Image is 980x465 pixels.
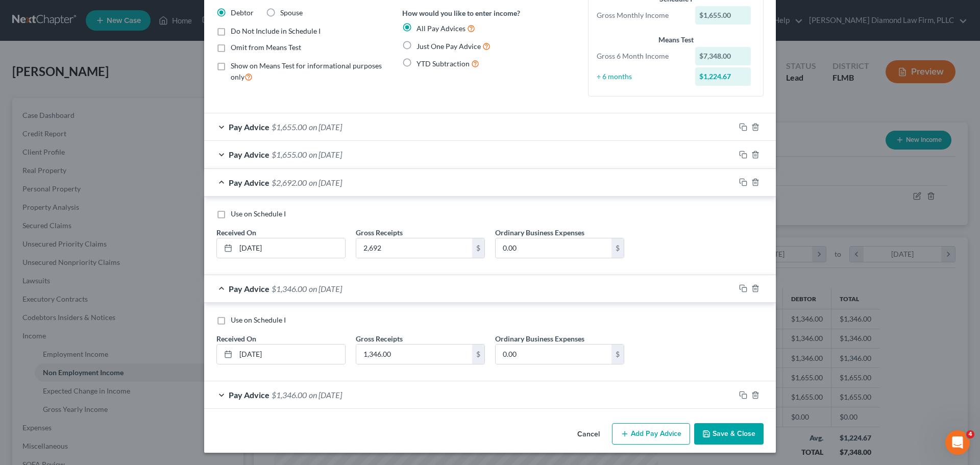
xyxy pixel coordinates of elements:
input: 0.00 [496,345,611,364]
span: on [DATE] [309,150,342,159]
span: Pay Advice [229,390,269,400]
span: Received On [216,228,256,237]
div: Gross Monthly Income [592,10,690,20]
div: $ [611,345,624,364]
input: 0.00 [356,238,472,258]
span: Use on Schedule I [231,209,286,218]
label: Gross Receipts [356,227,403,238]
span: Just One Pay Advice [416,42,481,51]
div: $ [472,238,484,258]
div: $7,348.00 [695,47,751,65]
div: Means Test [597,35,755,45]
span: Omit from Means Test [231,43,301,52]
label: Ordinary Business Expenses [495,227,584,238]
div: $1,655.00 [695,6,751,25]
span: Spouse [280,8,303,17]
input: MM/DD/YYYY [236,238,345,258]
span: on [DATE] [309,122,342,132]
span: Pay Advice [229,150,269,159]
span: 4 [966,430,974,438]
span: Received On [216,334,256,343]
span: on [DATE] [309,178,342,187]
label: How would you like to enter income? [402,8,520,18]
label: Ordinary Business Expenses [495,333,584,344]
button: Save & Close [694,423,764,445]
div: Gross 6 Month Income [592,51,690,61]
span: $2,692.00 [272,178,307,187]
div: ÷ 6 months [592,71,690,82]
input: 0.00 [496,238,611,258]
div: $1,224.67 [695,67,751,86]
span: $1,346.00 [272,390,307,400]
span: $1,346.00 [272,284,307,293]
span: Pay Advice [229,284,269,293]
span: $1,655.00 [272,122,307,132]
div: $ [472,345,484,364]
span: Show on Means Test for informational purposes only [231,61,382,81]
span: Debtor [231,8,254,17]
span: All Pay Advices [416,24,465,33]
button: Add Pay Advice [612,423,690,445]
span: Pay Advice [229,178,269,187]
span: YTD Subtraction [416,59,470,68]
button: Cancel [569,424,608,445]
iframe: Intercom live chat [945,430,970,455]
span: Do Not Include in Schedule I [231,27,321,35]
span: on [DATE] [309,284,342,293]
span: Pay Advice [229,122,269,132]
input: MM/DD/YYYY [236,345,345,364]
label: Gross Receipts [356,333,403,344]
span: $1,655.00 [272,150,307,159]
span: Use on Schedule I [231,315,286,324]
span: on [DATE] [309,390,342,400]
input: 0.00 [356,345,472,364]
div: $ [611,238,624,258]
